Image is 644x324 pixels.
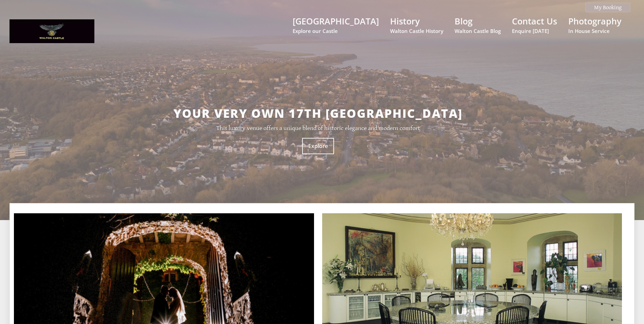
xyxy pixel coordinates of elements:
[293,28,379,34] small: Explore our Castle
[71,105,565,121] h2: Your very own 17th [GEOGRAPHIC_DATA]
[455,28,501,34] small: Walton Castle Blog
[585,3,630,12] a: My Booking
[390,15,443,34] a: HistoryWalton Castle History
[71,125,565,132] p: This luxury venue offers a unique blend of historic elegance and modern comfort
[302,138,334,154] a: Explore
[455,15,501,34] a: BlogWalton Castle Blog
[293,15,379,34] a: [GEOGRAPHIC_DATA]Explore our Castle
[390,28,443,34] small: Walton Castle History
[568,15,621,34] a: PhotographyIn House Service
[512,15,557,34] a: Contact UsEnquire [DATE]
[568,28,621,34] small: In House Service
[10,19,94,43] img: Walton Castle
[512,28,557,34] small: Enquire [DATE]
